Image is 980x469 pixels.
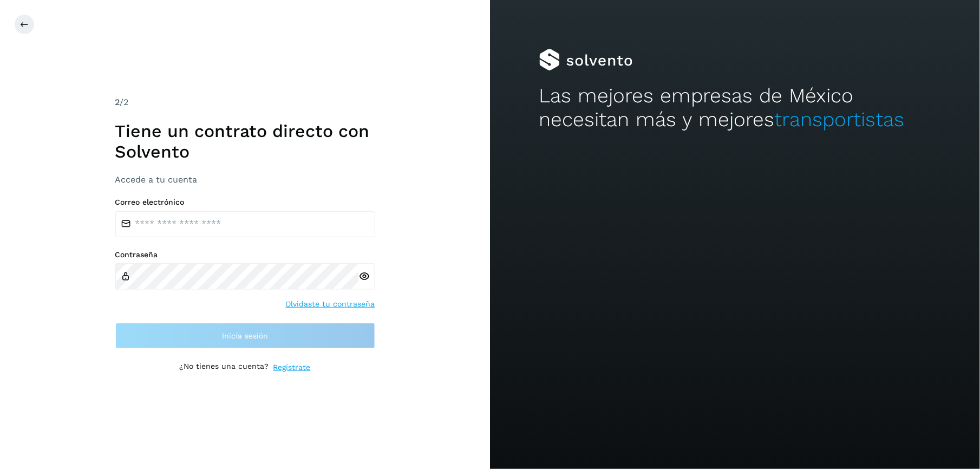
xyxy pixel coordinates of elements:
[775,108,905,131] span: transportistas
[539,84,931,132] h2: Las mejores empresas de México necesitan más y mejores
[115,174,375,185] h3: Accede a tu cuenta
[115,96,375,109] div: /2
[115,250,375,259] label: Contraseña
[115,198,375,207] label: Correo electrónico
[115,121,375,162] h1: Tiene un contrato directo con Solvento
[273,362,311,373] a: Regístrate
[115,323,375,349] button: Inicia sesión
[222,332,268,340] span: Inicia sesión
[180,362,269,373] p: ¿No tienes una cuenta?
[286,298,375,310] a: Olvidaste tu contraseña
[115,97,120,107] span: 2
